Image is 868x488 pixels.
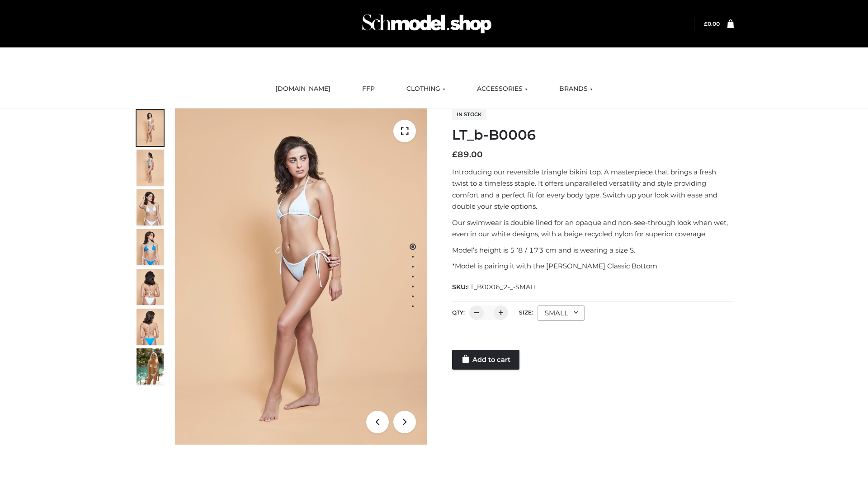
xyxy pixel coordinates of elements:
[552,79,599,99] a: BRANDS
[538,305,585,321] div: SMALL
[704,20,708,27] span: £
[137,348,164,385] img: Arieltop_CloudNine_AzureSky2.jpg
[452,309,465,316] label: QTY:
[137,189,164,225] img: ArielClassicBikiniTop_CloudNine_AzureSky_OW114ECO_3-scaled.jpg
[452,217,734,240] p: Our swimwear is double lined for an opaque and non-see-through look when wet, even in our white d...
[452,350,519,370] a: Add to cart
[704,20,720,27] a: £0.00
[175,108,427,445] img: ArielClassicBikiniTop_CloudNine_AzureSky_OW114ECO_1
[359,6,495,42] img: Schmodel Admin 964
[470,79,534,99] a: ACCESSORIES
[137,309,164,345] img: ArielClassicBikiniTop_CloudNine_AzureSky_OW114ECO_8-scaled.jpg
[269,79,337,99] a: [DOMAIN_NAME]
[452,260,734,272] p: *Model is pairing it with the [PERSON_NAME] Classic Bottom
[452,109,486,120] span: In stock
[452,282,538,292] span: SKU:
[704,20,720,27] bdi: 0.00
[452,244,734,256] p: Model’s height is 5 ‘8 / 173 cm and is wearing a size S.
[137,150,164,186] img: ArielClassicBikiniTop_CloudNine_AzureSky_OW114ECO_2-scaled.jpg
[452,127,734,143] h1: LT_b-B0006
[452,150,458,160] span: £
[400,79,452,99] a: CLOTHING
[137,229,164,265] img: ArielClassicBikiniTop_CloudNine_AzureSky_OW114ECO_4-scaled.jpg
[137,110,164,146] img: ArielClassicBikiniTop_CloudNine_AzureSky_OW114ECO_1-scaled.jpg
[452,166,734,212] p: Introducing our reversible triangle bikini top. A masterpiece that brings a fresh twist to a time...
[467,283,538,291] span: LT_B0006_2-_-SMALL
[137,269,164,305] img: ArielClassicBikiniTop_CloudNine_AzureSky_OW114ECO_7-scaled.jpg
[452,150,483,160] bdi: 89.00
[355,79,382,99] a: FFP
[519,309,533,316] label: Size:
